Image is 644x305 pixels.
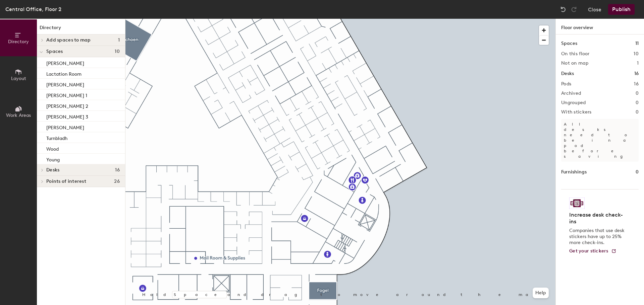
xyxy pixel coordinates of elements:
p: Turnbladh [46,134,67,141]
h1: Floor overview [556,19,644,34]
h1: Directory [37,24,125,34]
h2: Ungrouped [561,100,586,105]
h1: 11 [635,40,639,47]
img: Undo [560,6,567,13]
p: Young [46,155,60,163]
h4: Increase desk check-ins [569,212,627,225]
span: Get your stickers [569,248,608,254]
p: [PERSON_NAME] [46,59,84,66]
span: Layout [11,76,26,81]
h1: Desks [561,70,574,77]
h2: 1 [637,61,639,66]
span: Points of interest [46,179,86,184]
span: Spaces [46,49,63,54]
div: Central Office, Floor 2 [5,5,61,13]
h1: 16 [634,70,639,77]
p: [PERSON_NAME] [46,80,84,88]
p: All desks need to be in a pod before saving [561,119,639,162]
span: 1 [118,37,120,43]
span: Directory [8,39,29,45]
span: 16 [115,167,120,173]
span: Work Areas [6,112,31,118]
p: Companies that use desk stickers have up to 25% more check-ins. [569,228,627,246]
img: Redo [571,6,577,13]
h2: Pods [561,81,571,87]
button: Close [588,4,601,15]
h1: Furnishings [561,168,587,176]
span: 26 [114,179,120,184]
p: [PERSON_NAME] [46,123,84,131]
h2: 0 [636,100,639,105]
h2: 10 [634,51,639,57]
button: Help [533,288,549,298]
p: Lactation Room [46,69,82,77]
h2: Not on map [561,61,588,66]
p: [PERSON_NAME] 1 [46,91,87,98]
p: Wood [46,144,59,152]
a: Get your stickers [569,248,616,254]
h2: 16 [634,81,639,87]
h2: 0 [636,91,639,96]
img: Sticker logo [569,198,585,209]
p: [PERSON_NAME] 2 [46,101,88,109]
h2: With stickers [561,109,592,115]
button: Publish [608,4,635,15]
h2: Archived [561,91,581,96]
h1: Spaces [561,40,577,47]
span: 10 [115,49,120,54]
h2: On this floor [561,51,590,57]
h2: 0 [636,109,639,115]
span: Desks [46,167,59,173]
h1: 0 [636,168,639,176]
span: Add spaces to map [46,37,91,43]
p: [PERSON_NAME] 3 [46,112,88,120]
